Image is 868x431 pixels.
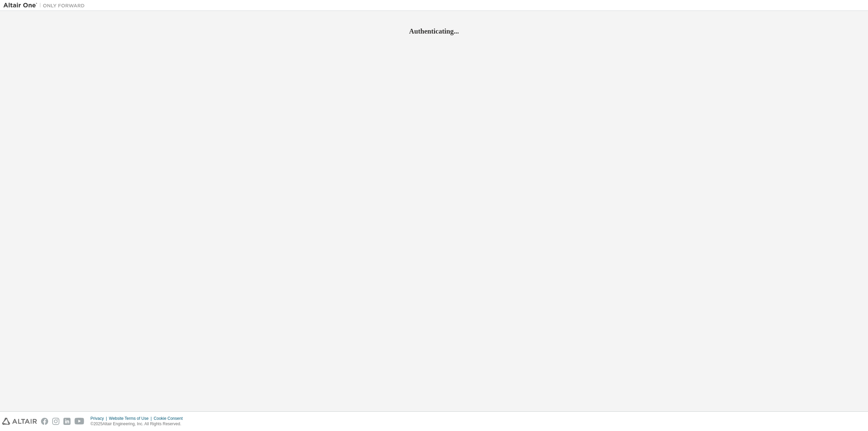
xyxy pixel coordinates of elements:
[41,418,48,425] img: facebook.svg
[3,27,865,36] h2: Authenticating...
[3,2,88,9] img: Altair One
[75,418,84,425] img: youtube.svg
[2,418,37,425] img: altair_logo.svg
[109,416,154,421] div: Website Terms of Use
[154,416,186,421] div: Cookie Consent
[91,416,109,421] div: Privacy
[52,418,59,425] img: instagram.svg
[63,418,71,425] img: linkedin.svg
[91,421,187,427] p: © 2025 Altair Engineering, Inc. All Rights Reserved.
